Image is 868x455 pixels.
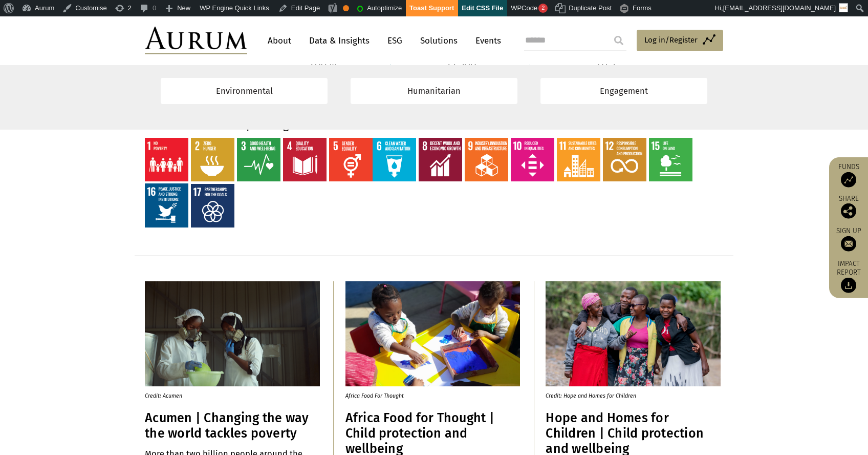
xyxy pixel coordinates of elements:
div: Share [834,195,863,219]
p: Africa Food For Thought [345,386,511,400]
a: Data & Insights [304,31,375,50]
a: Log in/Register [637,30,723,51]
a: ESG [382,31,407,50]
a: Environmental [161,78,328,104]
a: Events [470,31,501,50]
img: Sign up to our newsletter [841,236,856,252]
h3: Acumen | Changing the way the world tackles poverty [145,410,320,441]
img: Access Funds [841,172,856,188]
a: About [263,31,296,50]
a: Engagement [540,78,707,104]
a: Impact report [834,259,863,293]
p: Credit: Hope and Homes for Children [546,386,711,400]
a: Sign up [834,226,863,252]
div: 2 [538,4,548,13]
span: Log in/Register [644,34,698,46]
p: Credit: Acumen [145,386,311,400]
img: Share this post [841,203,856,219]
a: Funds [834,162,863,188]
a: Humanitarian [351,78,517,104]
div: OK [343,5,349,11]
a: Solutions [415,31,463,50]
img: Aurum [145,27,247,54]
span: [EMAIL_ADDRESS][DOMAIN_NAME] [723,4,836,12]
input: Submit [609,30,629,51]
